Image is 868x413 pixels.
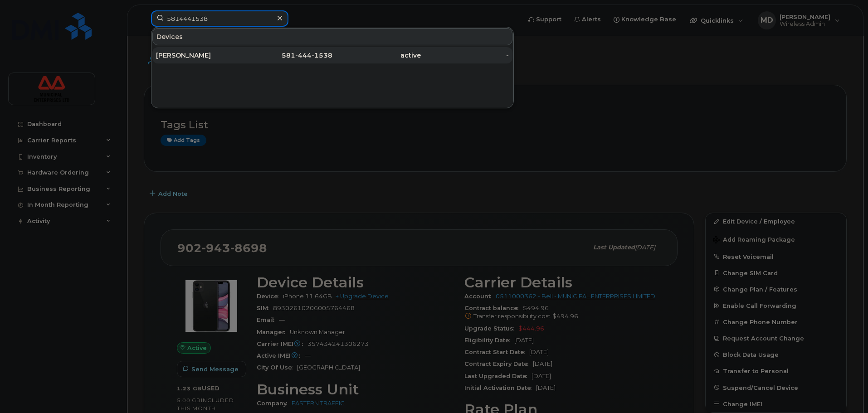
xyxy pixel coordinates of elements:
div: Devices [152,28,512,45]
span: 444 [298,51,312,59]
div: - [421,51,509,60]
div: [PERSON_NAME] [156,51,244,60]
a: [PERSON_NAME]581-444-1538active- [152,47,512,63]
span: 1538 [314,51,332,59]
div: - - [244,51,333,60]
div: active [332,51,421,60]
span: 581 [282,51,295,59]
